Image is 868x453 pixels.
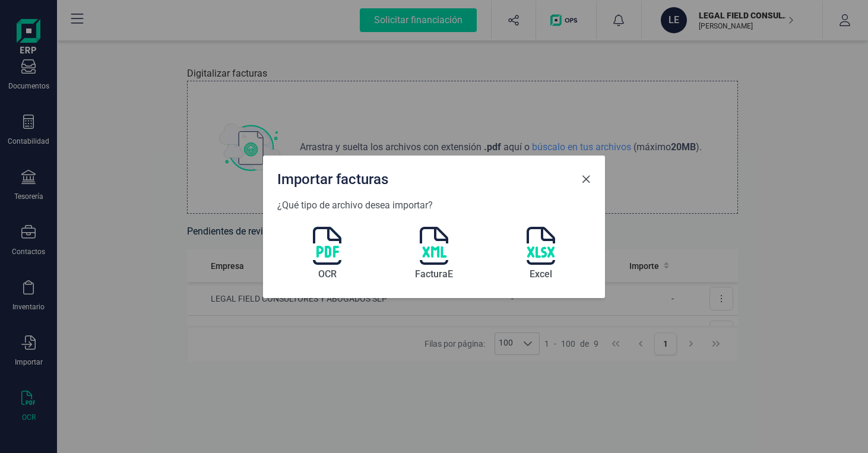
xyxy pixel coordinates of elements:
button: Close [576,170,595,189]
p: ¿Qué tipo de archivo desea importar? [277,198,591,213]
div: Importar facturas [273,165,576,189]
img: document-icon [420,227,448,265]
span: OCR [318,267,337,281]
img: document-icon [527,227,555,265]
img: document-icon [313,227,341,265]
span: FacturaE [415,267,453,281]
span: Excel [530,267,552,281]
